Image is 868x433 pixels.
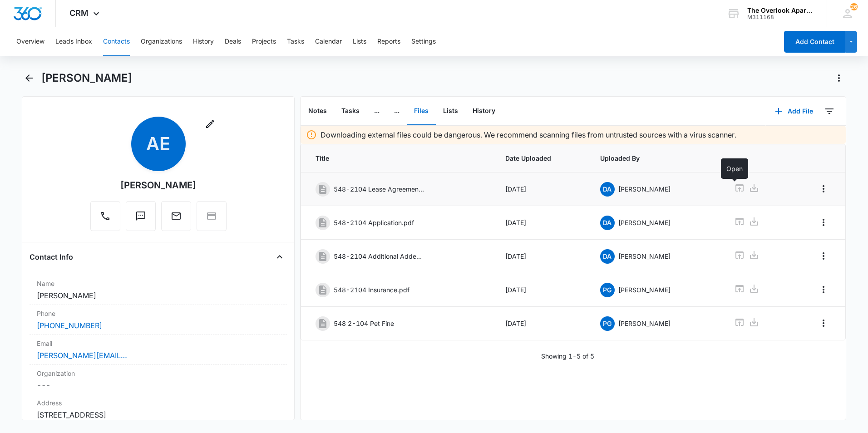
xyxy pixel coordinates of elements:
button: Reports [377,27,400,56]
div: Phone[PHONE_NUMBER] [30,305,287,335]
button: Text [126,201,156,231]
button: Tasks [287,27,304,56]
button: Actions [832,71,846,85]
button: Organizations [141,27,182,56]
button: Notes [301,97,334,125]
p: 548-2104 Lease Agreement.pdf [334,184,424,194]
h1: [PERSON_NAME] [41,71,132,85]
button: Email [161,201,191,231]
button: Close [272,250,287,264]
h4: Contact Info [30,251,73,262]
label: Email [37,339,280,348]
div: notifications count [850,3,858,10]
dd: [PERSON_NAME] [37,290,280,301]
p: 548-2104 Application.pdf [334,218,414,227]
button: Call [90,201,120,231]
div: account name [747,7,814,14]
button: Files [407,97,436,125]
p: [PERSON_NAME] [618,285,671,295]
button: Overflow Menu [816,215,831,230]
button: History [465,97,503,125]
label: Name [37,279,280,288]
a: Call [90,215,120,223]
button: Calendar [315,27,342,56]
span: PG [600,283,615,297]
button: Deals [225,27,241,56]
p: 548-2104 Additional Addendumns.pdf [334,251,424,261]
button: Projects [252,27,276,56]
span: Date Uploaded [505,153,578,163]
a: [PERSON_NAME][EMAIL_ADDRESS][DOMAIN_NAME] [37,350,128,361]
td: [DATE] [494,307,589,340]
button: History [193,27,214,56]
div: Open [721,158,748,179]
td: [DATE] [494,206,589,240]
div: Name[PERSON_NAME] [30,275,287,305]
dd: [STREET_ADDRESS] [37,409,280,420]
button: Tasks [334,97,367,125]
button: Contacts [103,27,130,56]
span: Title [316,153,483,163]
label: Organization [37,369,280,378]
span: 26 [850,3,858,10]
span: DA [600,216,615,230]
label: Phone [37,309,280,318]
button: Add File [766,100,822,122]
a: [PHONE_NUMBER] [37,320,102,331]
button: Settings [411,27,436,56]
a: Text [126,215,156,223]
td: [DATE] [494,172,589,206]
button: Overflow Menu [816,249,831,263]
span: DA [600,182,615,197]
td: [DATE] [494,240,589,273]
button: Add Contact [784,31,845,53]
p: [PERSON_NAME] [618,218,671,227]
button: Overflow Menu [816,282,831,297]
div: account id [747,14,814,20]
p: Showing 1-5 of 5 [541,351,594,361]
button: Lists [436,97,465,125]
p: [PERSON_NAME] [618,319,671,328]
label: Address [37,398,280,408]
button: ... [367,97,387,125]
a: Email [161,215,191,223]
span: AE [131,117,186,171]
button: ... [387,97,407,125]
p: [PERSON_NAME] [618,251,671,261]
button: Leads Inbox [55,27,92,56]
td: [DATE] [494,273,589,307]
p: 548-2104 Insurance.pdf [334,285,409,295]
div: Email[PERSON_NAME][EMAIL_ADDRESS][DOMAIN_NAME] [30,335,287,365]
button: Overflow Menu [816,182,831,196]
button: Overview [16,27,44,56]
span: CRM [69,8,89,18]
p: 548 2-104 Pet Fine [334,319,394,328]
button: Lists [353,27,366,56]
div: Address[STREET_ADDRESS] [30,394,287,424]
button: Back [22,71,36,85]
span: PG [600,316,615,331]
span: DA [600,249,615,264]
dd: --- [37,380,280,391]
span: Uploaded By [600,153,713,163]
p: Downloading external files could be dangerous. We recommend scanning files from untrusted sources... [321,129,736,140]
div: [PERSON_NAME] [120,178,196,192]
div: Organization--- [30,365,287,394]
button: Overflow Menu [816,316,831,330]
p: [PERSON_NAME] [618,184,671,194]
button: Filters [822,104,837,118]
